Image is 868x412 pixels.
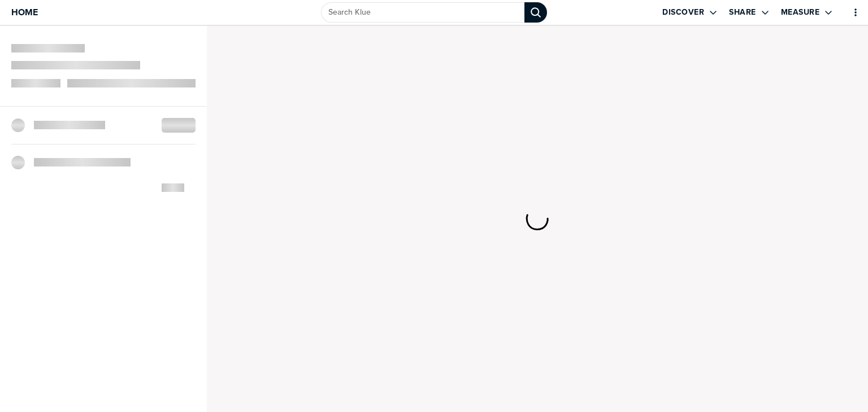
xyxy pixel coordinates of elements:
input: Search Klue [321,2,524,23]
div: Search Klue [524,2,547,23]
label: Measure [781,7,820,17]
label: Share [729,7,756,17]
a: Edit Profile [841,11,843,14]
label: Discover [662,7,704,17]
span: Home [11,7,38,17]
